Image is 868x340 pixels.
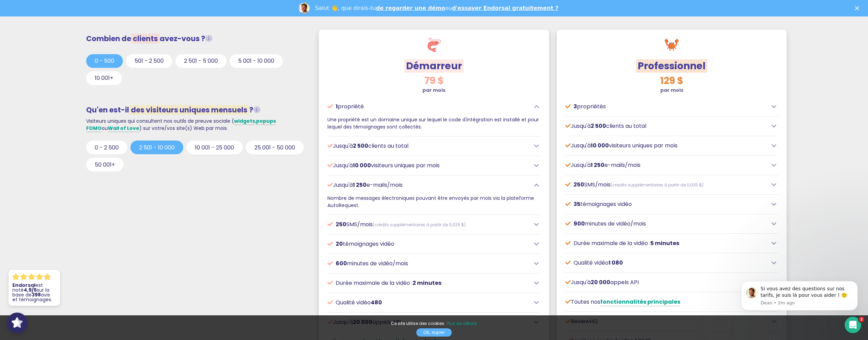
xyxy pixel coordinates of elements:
[447,320,477,326] font: Plus de détails
[139,125,228,132] font: ) sur votre/vos site(s) Web par mois.
[610,278,639,286] font: appels API
[102,125,108,132] font: ou
[338,102,364,110] font: propriété
[95,74,113,82] font: 10 001+
[591,278,610,286] font: 20 000
[406,59,462,73] font: Démarreur
[353,161,371,169] font: 10 000
[336,279,413,287] font: Durée maximale de la vidéo :
[336,299,371,306] font: Qualité vidéo
[24,287,37,293] font: 4,9/5
[855,6,862,10] div: Fermer
[133,34,158,44] font: clients
[423,87,445,94] font: par mois
[126,54,172,68] button: 501 - 2 500
[660,87,683,94] font: par mois
[32,291,41,298] font: 398
[347,259,408,267] font: minutes de vidéo/mois
[343,240,394,248] font: témoignages vidéo
[108,125,139,132] font: Wall of Love
[604,161,640,169] font: e-mails/mois
[591,142,609,149] font: 10 000
[333,142,353,150] font: Jusqu'à
[371,299,382,306] font: 480
[12,282,35,289] font: Endorsal
[336,259,347,267] font: 600
[391,320,445,326] font: Ce site utilise des cookies.
[638,59,706,73] font: Professionnel
[609,259,623,267] font: 1 080
[591,161,604,169] font: 1 250
[160,34,205,44] font: avez-vous ?
[86,54,123,68] button: 0 - 500
[108,125,139,132] a: Wall of Love
[336,220,346,228] font: 250
[86,118,276,132] font: popups FOMO
[600,298,680,306] font: fonctionnalités principales
[12,291,52,303] font: avis et témoignages.
[139,143,175,151] font: 2 501 - 10 000
[585,220,646,228] font: minutes de vidéo/mois
[333,181,353,189] font: Jusqu'à
[665,38,679,52] img: crab.svg
[584,181,611,189] font: SMS/mois
[611,182,704,188] font: (crédits supplémentaires à partir de 0,025 $)
[650,239,679,247] font: 5 minutes
[424,74,444,87] font: 79 $
[186,141,243,154] button: 10 001 - 25 000
[580,200,632,208] font: témoignages vidéo
[255,118,256,124] font: ,
[571,142,591,149] font: Jusqu'à
[135,57,164,65] font: 501 - 2 500
[571,278,591,286] font: Jusqu'à
[574,181,584,189] font: 250
[327,195,534,209] font: Nombre de messages électroniques pouvant être envoyés par mois via la plateforme AutoRequest.
[427,38,441,52] img: shrimp.svg
[367,181,403,189] font: e-mails/mois
[609,142,678,149] font: visiteurs uniques par mois
[95,160,115,168] font: 50 001+
[445,5,452,11] font: ou
[195,143,234,151] font: 10 001 - 25 000
[574,259,609,267] font: Qualité vidéo
[577,102,606,110] font: propriétés
[131,105,247,115] font: des visiteurs uniques mensuels
[447,320,477,327] a: Plus de détails
[600,298,680,306] a: fonctionnalités principales
[253,106,261,113] i: Visiteurs uniques qui consultent nos outils de preuve sociale (widgets, popups FOMO ou Wall of Lo...
[660,74,683,87] font: 129 $
[86,71,122,85] button: 10 001+
[571,161,591,169] font: Jusqu'à
[238,57,274,65] font: 5 001 - 10 000
[353,181,367,189] font: 1 250
[230,54,283,68] button: 5 001 - 10 000
[591,122,606,130] font: 2 500
[184,57,218,65] font: 2 501 - 5 000
[86,118,276,132] a: popups FOMO
[353,142,368,150] font: 2 500
[371,161,440,169] font: visiteurs uniques par mois
[574,220,585,228] font: 900
[175,54,227,68] button: 2 501 - 5 000
[376,5,445,11] a: de regarder une démo
[346,220,373,228] font: SMS/mois
[315,5,376,11] font: Salut 👋, que dirais-tu
[95,57,114,65] font: 0 - 500
[423,329,445,336] font: Ok, super
[571,298,600,306] font: Toutes nos
[86,34,131,44] font: Combien de
[327,116,539,130] font: Une propriété est un domaine unique sur lequel le code d'intégration est installé et pour lequel ...
[86,105,129,115] font: Qu'en est-il
[234,118,255,124] font: widgets
[452,5,558,11] a: d'essayer Endorsal gratuitement ?
[333,161,353,169] font: Jusqu'à
[299,3,310,14] img: Image de profil pour Dean
[368,142,408,150] font: clients au total
[571,122,591,130] font: Jusqu'à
